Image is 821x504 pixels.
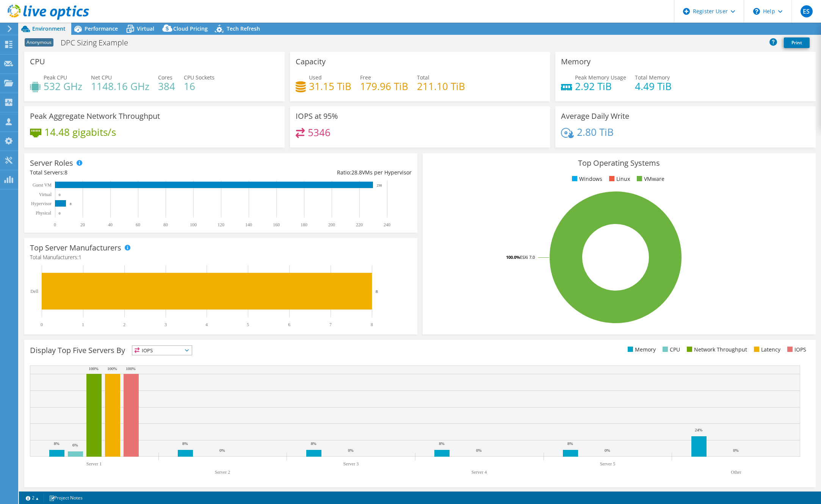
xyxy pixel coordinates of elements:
[30,168,221,177] div: Total Servers:
[54,222,56,227] text: 0
[626,345,656,354] li: Memory
[137,25,154,32] span: Virtual
[288,322,290,327] text: 6
[72,443,78,447] text: 6%
[567,441,573,446] text: 8%
[685,345,747,354] li: Network Throughput
[785,345,806,354] li: IOPS
[561,58,591,66] h3: Memory
[752,345,780,354] li: Latency
[59,193,61,197] text: 0
[44,74,67,81] span: Peak CPU
[31,201,52,206] text: Hypervisor
[78,254,81,261] span: 1
[30,253,412,261] h4: Total Manufacturers:
[163,222,168,227] text: 80
[309,74,322,81] span: Used
[635,175,664,183] li: VMware
[733,448,739,453] text: 0%
[39,192,52,197] text: Virtual
[44,128,116,136] h4: 14.48 gigabits/s
[417,82,465,90] h4: 211.10 TiB
[600,461,615,467] text: Server 5
[635,74,670,81] span: Total Memory
[635,82,672,90] h4: 4.49 TiB
[227,25,260,32] span: Tech Refresh
[308,128,331,137] h4: 5346
[158,82,175,90] h4: 384
[731,470,741,475] text: Other
[86,461,102,467] text: Server 1
[661,345,680,354] li: CPU
[59,212,61,215] text: 0
[132,346,192,355] span: IOPS
[41,322,43,327] text: 0
[472,470,487,475] text: Server 4
[575,82,626,90] h4: 2.92 TiB
[570,175,602,183] li: Windows
[348,448,354,453] text: 0%
[575,74,626,81] span: Peak Memory Usage
[33,182,52,188] text: Guest VM
[428,159,810,167] h3: Top Operating Systems
[753,8,760,15] svg: \n
[108,222,113,227] text: 40
[184,74,215,81] span: CPU Sockets
[20,493,44,502] a: 2
[328,222,335,227] text: 200
[356,222,363,227] text: 220
[85,25,118,32] span: Performance
[182,441,188,446] text: 8%
[30,244,121,252] h3: Top Server Manufacturers
[57,39,140,47] h1: DPC Sizing Example
[184,82,215,90] h4: 16
[309,82,351,90] h4: 31.15 TiB
[107,366,117,371] text: 100%
[173,25,208,32] span: Cloud Pricing
[30,58,45,66] h3: CPU
[605,448,610,453] text: 0%
[384,222,390,227] text: 240
[439,441,445,446] text: 8%
[70,202,72,206] text: 8
[577,128,614,136] h4: 2.80 TiB
[91,82,149,90] h4: 1148.16 GHz
[801,5,813,17] span: ES
[377,184,382,187] text: 230
[219,448,225,453] text: 0%
[89,366,99,371] text: 100%
[91,74,112,81] span: Net CPU
[371,322,373,327] text: 8
[296,112,338,120] h3: IOPS at 95%
[360,82,408,90] h4: 179.96 TiB
[80,222,85,227] text: 20
[520,254,535,260] tspan: ESXi 7.0
[64,169,67,176] span: 8
[136,222,140,227] text: 60
[123,322,125,327] text: 2
[215,470,230,475] text: Server 2
[296,58,326,66] h3: Capacity
[695,428,702,432] text: 24%
[30,112,160,120] h3: Peak Aggregate Network Throughput
[273,222,280,227] text: 160
[218,222,224,227] text: 120
[376,289,378,294] text: 8
[25,38,53,47] span: Anonymous
[506,254,520,260] tspan: 100.0%
[30,289,38,294] text: Dell
[82,322,84,327] text: 1
[205,322,208,327] text: 4
[784,37,810,48] a: Print
[417,74,429,81] span: Total
[329,322,332,327] text: 7
[360,74,371,81] span: Free
[301,222,307,227] text: 180
[32,25,66,32] span: Environment
[343,461,359,467] text: Server 3
[311,441,316,446] text: 8%
[30,159,73,167] h3: Server Roles
[245,222,252,227] text: 140
[476,448,482,453] text: 0%
[44,493,88,502] a: Project Notes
